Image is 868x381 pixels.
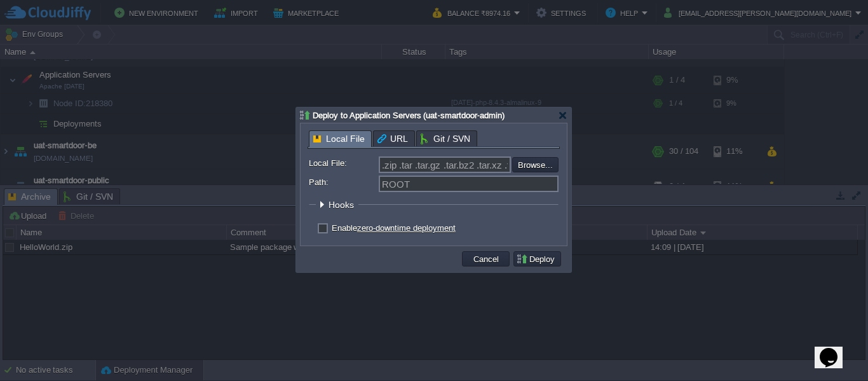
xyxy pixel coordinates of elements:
button: Cancel [470,253,503,265]
a: zero-downtime deployment [357,223,456,233]
span: Deploy to Application Servers (uat-smartdoor-admin) [313,111,505,120]
iframe: chat widget [815,330,855,368]
span: URL [377,131,408,146]
button: Deploy [516,253,559,265]
span: Git / SVN [421,131,470,146]
span: Hooks [329,200,357,210]
label: Path: [309,176,377,189]
label: Enable [332,223,456,233]
span: Local File [313,131,365,147]
label: Local File: [309,156,377,170]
